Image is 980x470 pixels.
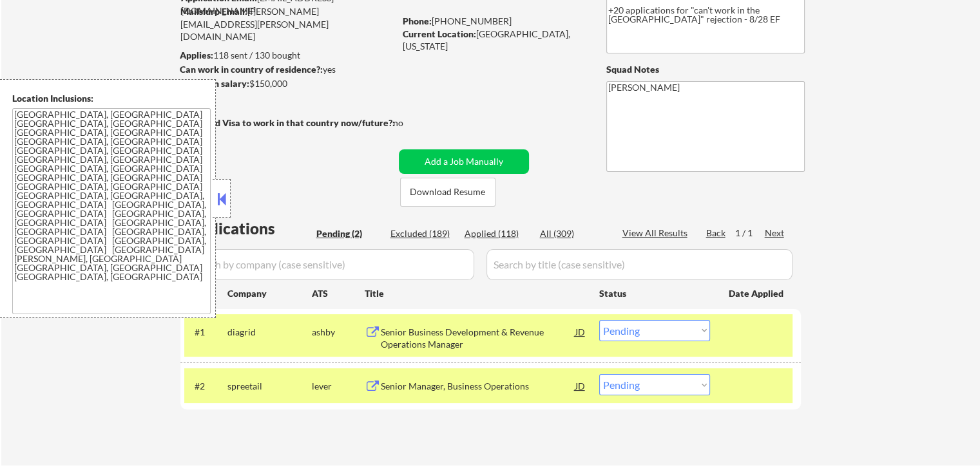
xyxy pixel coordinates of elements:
[574,374,587,397] div: JD
[180,5,394,43] div: [PERSON_NAME][EMAIL_ADDRESS][PERSON_NAME][DOMAIN_NAME]
[184,249,474,280] input: Search by company (case sensitive)
[184,221,312,236] div: Applications
[316,227,381,240] div: Pending (2)
[486,249,793,280] input: Search by title (case sensitive)
[606,63,805,76] div: Squad Notes
[365,287,587,300] div: Title
[403,15,585,28] div: [PHONE_NUMBER]
[195,326,217,339] div: #1
[312,287,365,300] div: ATS
[381,380,575,393] div: Senior Manager, Business Operations
[599,281,710,305] div: Status
[312,380,365,393] div: lever
[312,326,365,339] div: ashby
[180,77,394,90] div: $150,000
[403,15,432,26] strong: Phone:
[227,287,312,300] div: Company
[180,49,394,62] div: 118 sent / 130 bought
[180,117,395,128] strong: Will need Visa to work in that country now/future?:
[180,50,213,61] strong: Applies:
[195,380,217,393] div: #2
[180,78,249,89] strong: Minimum salary:
[381,326,575,351] div: Senior Business Development & Revenue Operations Manager
[735,227,765,240] div: 1 / 1
[180,63,390,76] div: yes
[180,64,323,75] strong: Can work in country of residence?:
[390,227,455,240] div: Excluded (189)
[465,227,529,240] div: Applied (118)
[540,227,604,240] div: All (309)
[227,380,312,393] div: spreetail
[729,287,785,300] div: Date Applied
[180,6,247,17] strong: Mailslurp Email:
[399,149,529,174] button: Add a Job Manually
[403,28,585,53] div: [GEOGRAPHIC_DATA], [US_STATE]
[574,320,587,343] div: JD
[403,28,476,39] strong: Current Location:
[706,227,727,240] div: Back
[12,92,211,105] div: Location Inclusions:
[765,227,785,240] div: Next
[227,326,312,339] div: diagrid
[400,178,495,207] button: Download Resume
[622,227,691,240] div: View All Results
[393,117,430,129] div: no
